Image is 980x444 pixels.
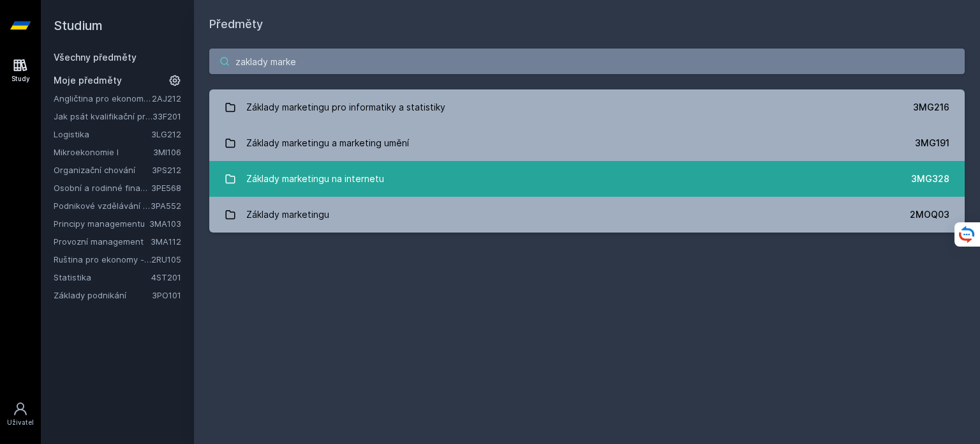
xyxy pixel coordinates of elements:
[54,52,137,63] a: Všechny předměty
[54,164,152,176] a: Organizační chování
[54,271,151,284] a: Statistika
[54,235,151,248] a: Provozní management
[54,217,149,230] a: Principy managementu
[54,110,152,123] a: Jak psát kvalifikační práci
[54,253,151,266] a: Ruština pro ekonomy - středně pokročilá úroveň 1 (B1)
[209,161,965,197] a: Základy marketingu na internetu 3MG328
[149,218,181,229] a: 3MA103
[151,183,181,193] a: 3PE568
[151,236,181,247] a: 3MA112
[209,197,965,233] a: Základy marketingu 2MOQ03
[910,208,949,221] div: 2MOQ03
[54,92,152,105] a: Angličtina pro ekonomická studia 2 (B2/C1)
[54,128,151,141] a: Logistika
[3,51,38,90] a: Study
[151,129,181,139] a: 3LG212
[209,49,965,74] input: Název nebo ident předmětu…
[54,199,151,212] a: Podnikové vzdělávání v praxi
[209,125,965,161] a: Základy marketingu a marketing umění 3MG191
[54,146,153,158] a: Mikroekonomie I
[3,395,38,434] a: Uživatel
[11,74,30,84] div: Study
[54,74,122,87] span: Moje předměty
[209,15,965,33] h1: Předměty
[152,165,181,175] a: 3PS212
[151,272,181,282] a: 4ST201
[209,89,965,125] a: Základy marketingu pro informatiky a statistiky 3MG216
[246,95,445,120] div: Základy marketingu pro informatiky a statistiky
[246,202,329,227] div: Základy marketingu
[152,290,181,300] a: 3PO101
[7,418,34,427] div: Uživatel
[246,166,384,192] div: Základy marketingu na internetu
[152,93,181,103] a: 2AJ212
[153,147,181,157] a: 3MI106
[246,130,409,156] div: Základy marketingu a marketing umění
[911,172,949,185] div: 3MG328
[151,254,181,264] a: 2RU105
[915,137,949,149] div: 3MG191
[913,101,949,114] div: 3MG216
[54,289,152,302] a: Základy podnikání
[152,111,181,121] a: 33F201
[151,201,181,211] a: 3PA552
[54,181,151,194] a: Osobní a rodinné finance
